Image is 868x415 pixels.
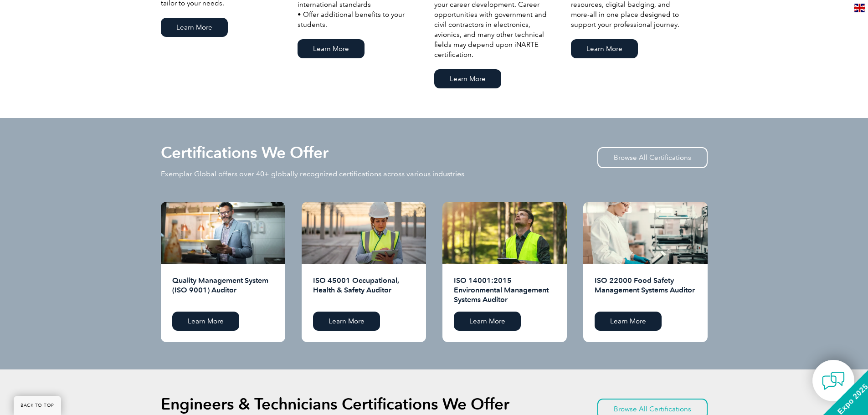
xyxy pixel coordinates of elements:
img: contact-chat.png [822,369,845,392]
a: Learn More [161,18,228,37]
h2: ISO 22000 Food Safety Management Systems Auditor [595,276,696,305]
a: Learn More [571,39,638,58]
h2: ISO 14001:2015 Environmental Management Systems Auditor [454,276,555,305]
a: Browse All Certifications [597,147,708,168]
h2: Engineers & Technicians Certifications We Offer [161,397,509,411]
p: Exemplar Global offers over 40+ globally recognized certifications across various industries [161,169,464,179]
a: Learn More [172,312,239,331]
a: BACK TO TOP [14,396,61,415]
a: Learn More [298,39,365,58]
h2: Quality Management System (ISO 9001) Auditor [172,276,274,305]
a: Learn More [454,312,521,331]
a: Learn More [434,69,501,88]
a: Learn More [595,312,662,331]
h2: ISO 45001 Occupational, Health & Safety Auditor [313,276,415,305]
a: Learn More [313,312,380,331]
img: en [854,4,865,12]
h2: Certifications We Offer [161,145,329,160]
